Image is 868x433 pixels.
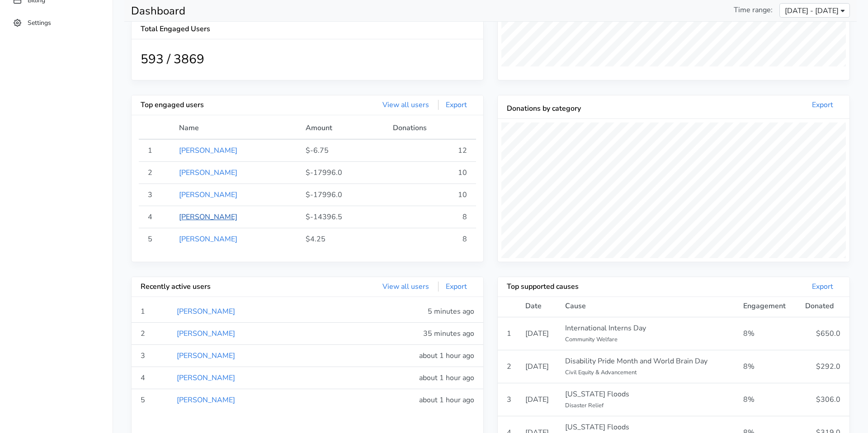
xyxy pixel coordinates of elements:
td: 4 [132,367,171,389]
td: 1 [498,317,520,350]
td: $-6.75 [300,139,387,162]
td: [DATE] [520,317,560,350]
h5: Donations by category [507,104,674,113]
td: International Interns Day [560,317,738,350]
td: about 1 hour ago [338,389,483,411]
td: 10 [387,161,476,184]
a: [PERSON_NAME] [177,306,235,316]
a: Settings [9,14,104,32]
a: Export [805,100,840,110]
td: 8% [738,350,800,383]
a: [PERSON_NAME] [179,168,237,178]
td: $-17996.0 [300,161,387,184]
td: [DATE] [520,383,560,416]
td: 1 [139,139,174,162]
td: 3 [498,383,520,416]
td: 2 [498,350,520,383]
td: 35 minutes ago [338,323,483,345]
td: 2 [139,161,174,184]
td: 2 [132,323,171,345]
td: 3 [139,184,174,206]
td: 1 [132,301,171,323]
h1: Dashboard [131,5,484,18]
td: about 1 hour ago [338,367,483,389]
td: 5 [139,228,174,250]
td: 5 minutes ago [338,301,483,323]
td: $-14396.5 [300,206,387,228]
td: 10 [387,184,476,206]
h5: Total Engaged Users [141,25,307,33]
th: Cause [560,301,738,317]
th: Engagement [738,301,800,317]
td: 4 [139,206,174,228]
td: [DATE] [520,350,560,383]
span: Community Welfare [565,335,618,344]
span: Time range: [734,5,773,15]
td: 12 [387,139,476,162]
th: Date [520,301,560,317]
span: Disaster Relief [565,401,604,409]
a: Export [805,282,840,292]
a: [PERSON_NAME] [179,190,237,200]
td: 8% [738,383,800,416]
h5: Top engaged users [141,101,307,109]
td: [US_STATE] Floods [560,383,738,416]
td: 3 [132,345,171,367]
td: 8 [387,228,476,250]
a: [PERSON_NAME] [177,351,235,361]
td: 8 [387,206,476,228]
a: [PERSON_NAME] [177,395,235,405]
h5: Recently active users [141,282,307,291]
td: $292.0 [800,350,849,383]
span: Settings [28,18,51,27]
span: Civil Equity & Advancement [565,368,637,377]
td: $4.25 [300,228,387,250]
td: $650.0 [800,317,849,350]
h5: Top supported causes [507,282,674,291]
a: Export [438,282,474,292]
h1: 593 / 3869 [141,52,474,67]
a: [PERSON_NAME] [177,329,235,339]
a: View all users [375,100,436,110]
th: Amount [300,122,387,139]
a: [PERSON_NAME] [179,234,237,244]
td: 8% [738,317,800,350]
th: Donations [387,122,476,139]
span: [DATE] - [DATE] [785,5,839,16]
th: Name [174,122,300,139]
a: [PERSON_NAME] [179,146,237,155]
a: Export [438,100,474,110]
td: Disability Pride Month and World Brain Day [560,350,738,383]
a: [PERSON_NAME] [177,373,235,383]
td: $306.0 [800,383,849,416]
th: Donated [800,301,849,317]
td: about 1 hour ago [338,345,483,367]
a: [PERSON_NAME] [179,212,237,222]
a: View all users [375,282,436,292]
td: $-17996.0 [300,184,387,206]
td: 5 [132,389,171,411]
